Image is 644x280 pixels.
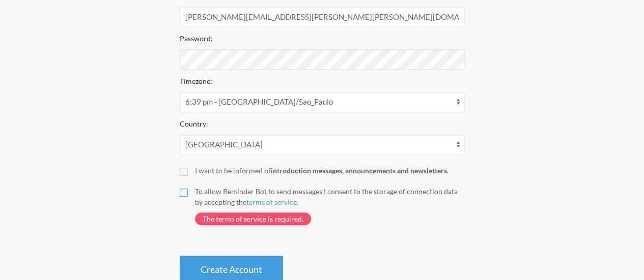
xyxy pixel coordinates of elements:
[180,77,212,85] label: Timezone:
[195,186,465,207] div: To allow Reminder Bot to send messages I consent to the storage of connection data by accepting t...
[180,168,188,176] input: I want to be informed ofintroduction messages, announcements and newsletters.
[180,119,208,128] label: Country:
[195,165,465,176] div: I want to be informed of
[246,198,297,206] a: terms of service
[180,189,188,197] input: To allow Reminder Bot to send messages I consent to the storage of connection data by accepting t...
[271,166,449,175] strong: introduction messages, announcements and newsletters.
[195,212,311,225] span: The terms of service is required.
[180,34,213,43] label: Password:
